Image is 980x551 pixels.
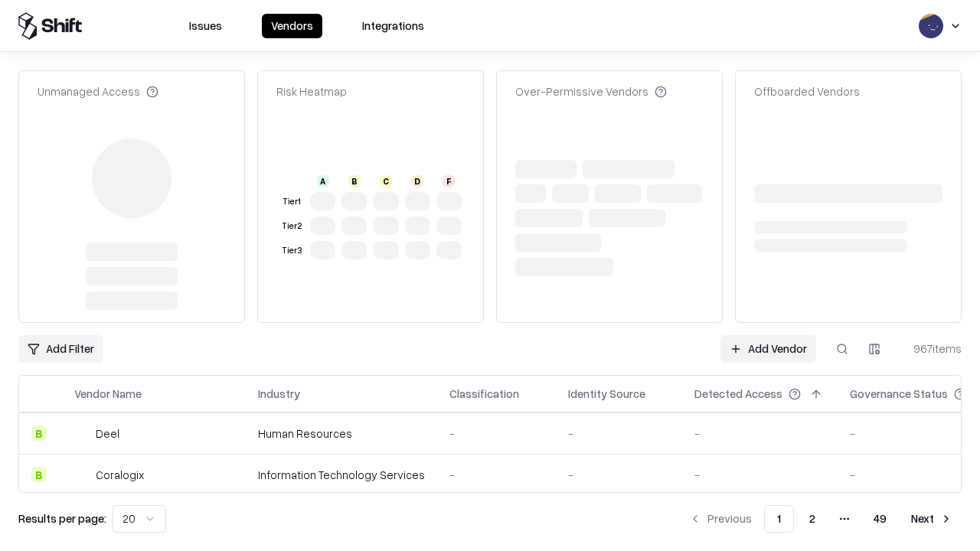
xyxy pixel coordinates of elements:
div: Human Resources [258,425,425,442]
div: Information Technology Services [258,467,425,483]
div: B [31,467,47,482]
div: A [317,175,329,187]
div: Offboarded Vendors [754,83,860,99]
div: Tier 2 [279,220,304,233]
div: - [568,467,670,483]
div: - [568,425,670,442]
div: Industry [258,386,300,402]
div: Risk Heatmap [276,83,347,99]
div: - [694,467,825,483]
div: - [449,467,544,483]
div: D [411,175,423,187]
nav: pagination [680,505,962,533]
button: Next [902,505,962,533]
div: Over-Permissive Vendors [515,83,667,99]
button: Issues [180,14,231,38]
div: Tier 1 [279,195,304,208]
div: Vendor Name [74,386,142,402]
div: 967 items [900,341,962,357]
div: Detected Access [694,386,782,402]
div: Deel [96,425,119,442]
button: 2 [797,505,828,533]
div: B [348,175,361,187]
button: 1 [764,505,794,533]
div: B [31,425,47,441]
div: Classification [449,386,519,402]
button: Add Filter [18,335,103,363]
p: Results per page: [18,510,106,527]
div: Identity Source [568,386,645,402]
img: Deel [74,425,90,441]
div: Governance Status [850,386,948,402]
div: - [449,425,544,442]
a: Add Vendor [720,335,816,363]
div: Tier 3 [279,244,304,257]
button: Vendors [262,14,322,38]
button: Integrations [353,14,433,38]
div: - [694,425,825,442]
img: Coralogix [74,467,90,482]
button: 49 [861,505,899,533]
div: F [443,175,455,187]
div: C [380,175,392,187]
div: Coralogix [96,467,144,483]
div: Unmanaged Access [38,83,158,99]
